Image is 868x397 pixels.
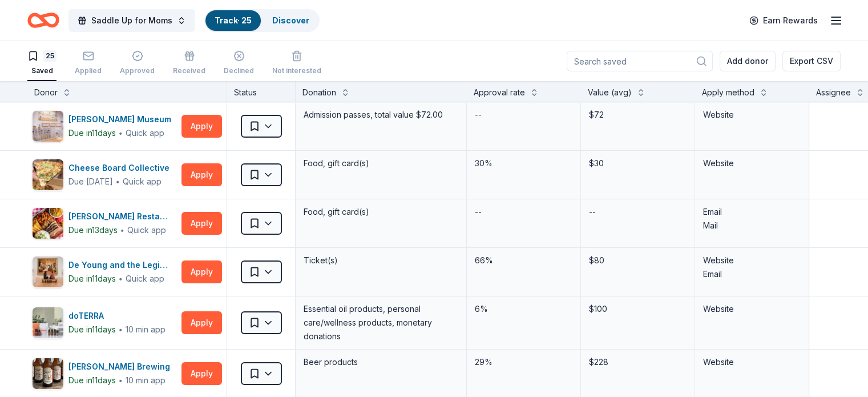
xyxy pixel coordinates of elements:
[68,360,175,374] div: [PERSON_NAME] Brewing
[33,358,63,389] img: Image for Drake's Brewing
[181,212,222,235] button: Apply
[33,111,63,142] img: Image for Charles M. Schulz Museum
[68,223,118,237] div: Due in 13 days
[75,46,102,81] button: Applied
[588,354,688,370] div: $228
[68,9,195,32] button: Saddle Up for Moms
[302,354,459,370] div: Beer products
[118,324,123,334] span: ∙
[181,362,222,385] button: Apply
[588,107,688,123] div: $72
[68,309,165,323] div: doTERRA
[703,254,801,267] div: Website
[126,127,164,139] div: Quick app
[126,375,165,386] div: 10 min app
[120,46,155,81] button: Approved
[91,14,172,27] span: Saddle Up for Moms
[474,301,574,317] div: 6%
[703,355,801,369] div: Website
[588,252,688,268] div: $80
[68,272,116,286] div: Due in 11 days
[272,66,321,75] div: Not interested
[474,86,525,99] div: Approval rate
[68,161,174,175] div: Cheese Board Collective
[68,374,116,387] div: Due in 11 days
[272,15,309,25] a: Discover
[33,256,63,287] img: Image for De Young and the Legion of Honors
[302,107,459,123] div: Admission passes, total value $72.00
[173,46,205,81] button: Received
[33,307,63,338] img: Image for doTERRA
[181,311,222,334] button: Apply
[703,157,801,170] div: Website
[703,205,801,219] div: Email
[302,155,459,171] div: Food, gift card(s)
[703,267,801,281] div: Email
[588,301,688,317] div: $100
[120,225,125,235] span: ∙
[123,176,162,187] div: Quick app
[474,155,574,171] div: 30%
[68,175,113,189] div: Due [DATE]
[118,128,123,138] span: ∙
[120,66,155,75] div: Approved
[68,210,177,223] div: [PERSON_NAME] Restaurant Group
[115,177,120,186] span: ∙
[474,204,483,220] div: --
[703,108,801,122] div: Website
[75,66,102,75] div: Applied
[68,113,176,126] div: [PERSON_NAME] Museum
[302,204,459,220] div: Food, gift card(s)
[703,219,801,232] div: Mail
[588,86,632,99] div: Value (avg)
[702,86,754,99] div: Apply method
[588,204,597,220] div: --
[32,110,177,142] button: Image for Charles M. Schulz Museum[PERSON_NAME] MuseumDue in11days∙Quick app
[173,66,205,75] div: Received
[474,107,483,123] div: --
[227,81,296,102] div: Status
[567,51,713,71] input: Search saved
[27,7,59,34] a: Home
[33,159,63,190] img: Image for Cheese Board Collective
[181,115,222,138] button: Apply
[474,354,574,370] div: 29%
[302,86,336,99] div: Donation
[588,155,688,171] div: $30
[782,51,841,71] button: Export CSV
[720,51,776,71] button: Add donor
[272,46,321,81] button: Not interested
[126,324,165,335] div: 10 min app
[126,273,164,284] div: Quick app
[474,252,574,268] div: 66%
[32,159,177,191] button: Image for Cheese Board CollectiveCheese Board CollectiveDue [DATE]∙Quick app
[68,126,116,140] div: Due in 11 days
[27,66,56,75] div: Saved
[816,86,851,99] div: Assignee
[215,15,252,25] a: Track· 25
[703,302,801,316] div: Website
[204,9,320,32] button: Track· 25Discover
[27,46,56,81] button: 25Saved
[181,163,222,186] button: Apply
[224,46,254,81] button: Declined
[32,307,177,339] button: Image for doTERRAdoTERRADue in11days∙10 min app
[181,260,222,283] button: Apply
[43,50,56,62] div: 25
[118,375,123,385] span: ∙
[32,358,177,390] button: Image for Drake's Brewing[PERSON_NAME] BrewingDue in11days∙10 min app
[68,258,177,272] div: De Young and the Legion of Honors
[127,224,166,236] div: Quick app
[32,207,177,239] button: Image for Cohn Restaurant Group[PERSON_NAME] Restaurant GroupDue in13days∙Quick app
[302,301,459,344] div: Essential oil products, personal care/wellness products, monetary donations
[302,252,459,268] div: Ticket(s)
[742,10,825,31] a: Earn Rewards
[224,66,254,75] div: Declined
[68,323,116,336] div: Due in 11 days
[33,208,63,239] img: Image for Cohn Restaurant Group
[32,256,177,288] button: Image for De Young and the Legion of HonorsDe Young and the Legion of HonorsDue in11days∙Quick app
[118,274,123,283] span: ∙
[34,86,58,99] div: Donor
